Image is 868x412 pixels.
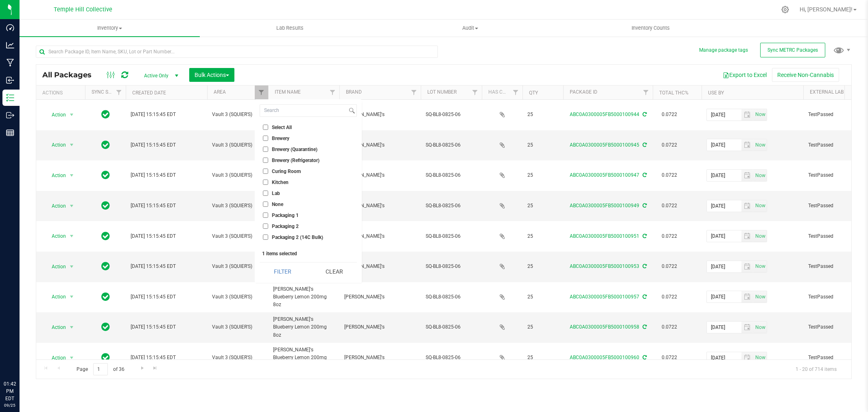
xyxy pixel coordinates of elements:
span: Brewery (Quarantine) [272,147,317,152]
a: Sync Status [92,89,123,95]
a: Area [214,89,226,95]
inline-svg: Reports [6,129,14,137]
span: Vault 3 (SQUIER'S) [212,202,263,210]
span: [DATE] 15:15:45 EDT [131,293,176,301]
span: Action [44,291,66,302]
span: 0.0722 [658,109,681,121]
span: select [67,352,77,364]
a: ABC0A0300005FB5000100960 [570,355,639,360]
span: Set Current date [753,352,767,364]
span: select [741,170,753,181]
a: Filter [326,85,339,99]
button: Receive Non-Cannabis [772,68,839,82]
span: Audit [380,24,560,32]
span: [DATE] 15:15:45 EDT [131,263,176,270]
span: select [753,261,767,272]
span: [DATE] 15:15:45 EDT [131,323,176,331]
span: Sync from Compliance System [641,263,647,269]
span: 25 [527,323,558,331]
a: Filter [407,85,421,99]
span: SQ-BL8-0825-06 [426,111,477,118]
span: In Sync [101,200,110,211]
span: Brewery (Refrigerator) [272,158,319,163]
input: Kitchen [263,180,268,185]
span: Vault 3 (SQUIER'S) [212,354,263,362]
span: Set Current date [753,230,767,242]
span: 25 [527,111,558,118]
span: select [67,139,77,151]
span: [DATE] 15:15:45 EDT [131,111,176,118]
span: Action [44,352,66,364]
span: [DATE] 15:15:45 EDT [131,202,176,210]
span: In Sync [101,261,110,272]
a: ABC0A0300005FB5000100953 [570,263,639,269]
span: select [741,291,753,302]
span: All Packages [42,70,100,79]
span: Inventory [20,24,200,32]
span: Set Current date [753,261,767,272]
span: Sync from Compliance System [641,203,647,208]
a: ABC0A0300005FB5000100951 [570,233,639,239]
span: select [741,109,753,121]
span: [DATE] 15:15:45 EDT [131,354,176,362]
span: Lab [272,191,280,196]
a: ABC0A0300005FB5000100947 [570,172,639,178]
span: [PERSON_NAME]'s [344,293,416,301]
a: Brand [346,89,362,95]
span: In Sync [101,321,110,333]
span: Sync from Compliance System [641,233,647,239]
span: Select All [272,125,292,130]
span: 0.0722 [658,169,681,181]
span: select [753,139,767,151]
p: 01:42 PM EDT [4,380,16,402]
span: 0.0722 [658,230,681,242]
button: Filter [260,263,305,281]
a: ABC0A0300005FB5000100949 [570,203,639,208]
span: Bulk Actions [195,72,229,78]
span: 0.0722 [658,321,681,333]
span: Sync from Compliance System [641,355,647,360]
button: Bulk Actions [189,68,234,82]
inline-svg: Manufacturing [6,59,14,67]
input: Packaging 1 [263,213,268,218]
a: Created Date [132,90,166,96]
input: Brewery (Quarantine) [263,147,268,152]
span: select [67,291,77,302]
input: 1 [93,363,108,376]
span: Brewery [272,136,289,141]
span: Set Current date [753,170,767,182]
span: select [67,200,77,212]
span: Vault 3 (SQUIER'S) [212,111,263,118]
span: Lab Results [265,24,315,32]
span: Sync from Compliance System [641,142,647,148]
input: Select All [263,125,268,130]
span: SQ-BL8-0825-06 [426,354,477,362]
span: Vault 3 (SQUIER'S) [212,323,263,331]
span: Temple Hill Collective [54,6,112,13]
inline-svg: Inventory [6,94,14,102]
span: select [741,261,753,272]
span: [DATE] 15:15:45 EDT [131,171,176,179]
a: ABC0A0300005FB5000100957 [570,294,639,300]
span: [PERSON_NAME]'s [344,232,416,240]
span: Set Current date [753,291,767,303]
a: Filter [112,85,126,99]
span: [PERSON_NAME]'s Blueberry Lemon 200mg 8oz [273,285,335,309]
span: Sync from Compliance System [641,112,647,117]
a: Lab Results [200,20,380,37]
span: select [67,322,77,333]
a: Go to the next page [136,363,148,374]
a: Filter [468,85,482,99]
span: 0.0722 [658,291,681,303]
span: SQ-BL8-0825-06 [426,171,477,179]
span: 25 [527,171,558,179]
span: Action [44,109,66,121]
inline-svg: Dashboard [6,24,14,32]
span: None [272,202,283,207]
inline-svg: Analytics [6,41,14,49]
input: Curing Room [263,169,268,174]
span: Page of 36 [70,363,131,376]
span: [PERSON_NAME]'s [344,141,416,149]
span: 25 [527,354,558,362]
span: select [741,352,753,364]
